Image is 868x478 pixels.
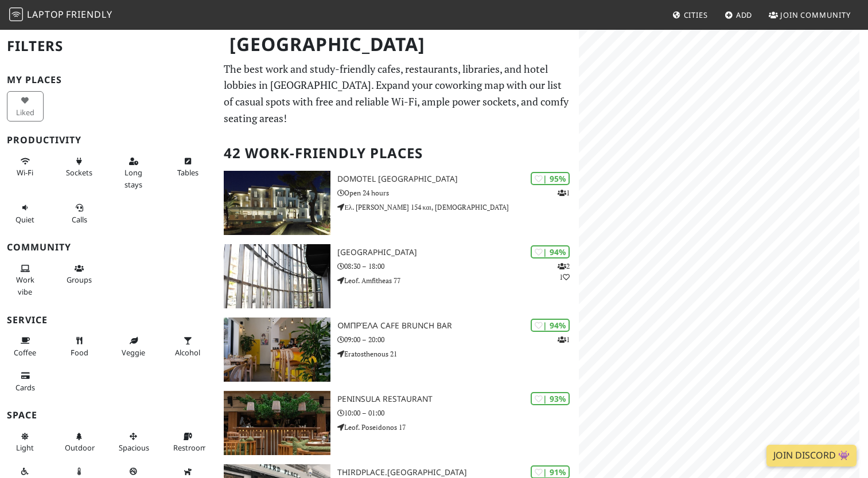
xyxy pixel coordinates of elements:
p: Leof. Poseidonos 17 [337,422,578,433]
img: Peninsula Restaurant [224,391,330,455]
span: Natural light [16,442,34,453]
h3: [GEOGRAPHIC_DATA] [337,248,578,257]
div: | 95% [531,172,570,185]
a: Add [720,5,757,25]
h3: My Places [7,75,210,85]
p: Open 24 hours [337,187,578,198]
h1: [GEOGRAPHIC_DATA] [220,29,576,60]
span: Laptop [27,8,64,21]
button: Light [7,427,44,457]
button: Food [61,331,98,362]
span: Join Community [780,10,851,20]
img: Ομπρέλα Cafe Brunch Bar [224,318,330,382]
span: Alcohol [175,347,200,358]
h3: Community [7,242,210,253]
h3: Peninsula Restaurant [337,394,578,404]
a: Cities [668,5,713,25]
p: 1 [558,334,570,345]
a: Ομπρέλα Cafe Brunch Bar | 94% 1 Ομπρέλα Cafe Brunch Bar 09:00 – 20:00 Eratosthenous 21 [217,318,578,382]
h3: Productivity [7,135,210,146]
h2: 42 Work-Friendly Places [224,136,571,171]
h3: Domotel [GEOGRAPHIC_DATA] [337,174,578,184]
button: Calls [61,198,98,229]
span: Group tables [67,275,92,285]
p: 08:30 – 18:00 [337,261,578,272]
a: Domotel Kastri Hotel | 95% 1 Domotel [GEOGRAPHIC_DATA] Open 24 hours Ελ. [PERSON_NAME] 154 και, [... [217,171,578,235]
button: Long stays [115,152,152,194]
span: Veggie [122,347,145,358]
img: LaptopFriendly [9,7,23,21]
button: Outdoor [61,427,98,457]
p: Eratosthenous 21 [337,348,578,359]
p: 10:00 – 01:00 [337,408,578,418]
span: Restroom [173,442,207,453]
span: Long stays [124,167,142,189]
button: Restroom [170,427,207,457]
a: Peninsula Restaurant | 93% Peninsula Restaurant 10:00 – 01:00 Leof. Poseidonos 17 [217,391,578,455]
p: 1 [558,187,570,198]
button: Cards [7,366,44,397]
div: | 94% [531,245,570,258]
span: Quiet [15,214,34,225]
button: Sockets [61,152,98,182]
div: | 94% [531,319,570,332]
p: The best work and study-friendly cafes, restaurants, libraries, and hotel lobbies in [GEOGRAPHIC_... [224,61,571,127]
button: Wi-Fi [7,152,44,182]
button: Tables [170,152,207,182]
h3: Space [7,410,210,421]
span: Stable Wi-Fi [17,167,33,178]
span: Add [736,10,753,20]
span: Power sockets [66,167,92,178]
button: Quiet [7,198,44,229]
button: Veggie [115,331,152,362]
span: Spacious [119,442,149,453]
h3: Service [7,315,210,326]
a: Red Center | 94% 21 [GEOGRAPHIC_DATA] 08:30 – 18:00 Leof. Amfitheas 77 [217,244,578,308]
h3: Thirdplace.[GEOGRAPHIC_DATA] [337,468,578,477]
span: Work-friendly tables [177,167,198,178]
span: Outdoor area [65,442,95,453]
p: Leof. Amfitheas 77 [337,275,578,286]
span: Credit cards [15,382,35,393]
p: 2 1 [558,261,570,283]
h3: Ομπρέλα Cafe Brunch Bar [337,321,578,331]
span: Friendly [66,8,112,21]
a: Join Community [764,5,855,25]
button: Groups [61,259,98,289]
span: Video/audio calls [72,214,87,225]
div: | 93% [531,392,570,405]
button: Coffee [7,331,44,362]
img: Domotel Kastri Hotel [224,171,330,235]
span: People working [16,275,34,296]
p: Ελ. [PERSON_NAME] 154 και, [DEMOGRAPHIC_DATA] [337,202,578,213]
span: Cities [684,10,708,20]
span: Food [71,347,88,358]
a: LaptopFriendly LaptopFriendly [9,5,112,25]
h2: Filters [7,29,210,64]
button: Work vibe [7,259,44,301]
img: Red Center [224,244,330,308]
a: Join Discord 👾 [766,445,857,467]
p: 09:00 – 20:00 [337,334,578,345]
span: Coffee [14,347,36,358]
button: Spacious [115,427,152,457]
button: Alcohol [170,331,207,362]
